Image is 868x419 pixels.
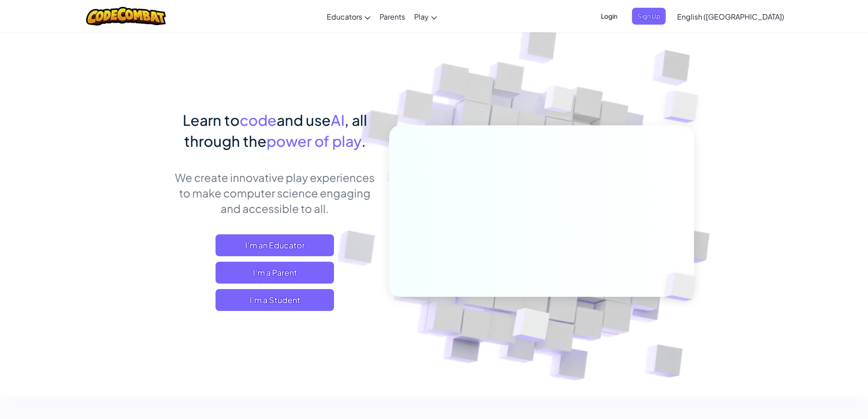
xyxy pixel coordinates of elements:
a: I'm an Educator [216,234,334,256]
a: I'm a Parent [216,262,334,284]
img: CodeCombat logo [86,7,166,26]
a: Parents [375,4,410,29]
img: Overlap cubes [490,289,571,364]
img: Overlap cubes [649,253,717,320]
span: . [361,132,366,150]
span: Educators [327,12,362,21]
a: English ([GEOGRAPHIC_DATA]) [673,4,789,29]
span: Learn to [183,111,240,129]
img: Overlap cubes [527,68,592,136]
span: AI [331,111,344,129]
span: English ([GEOGRAPHIC_DATA]) [677,12,784,21]
span: Play [414,12,429,21]
span: code [240,111,277,129]
img: Overlap cubes [645,68,724,145]
a: Play [410,4,442,29]
button: Login [596,8,623,25]
button: I'm a Student [216,289,334,311]
span: power of play [267,132,361,150]
a: Educators [322,4,375,29]
p: We create innovative play experiences to make computer science engaging and accessible to all. [175,170,375,216]
button: Sign Up [632,8,666,25]
span: and use [277,111,331,129]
